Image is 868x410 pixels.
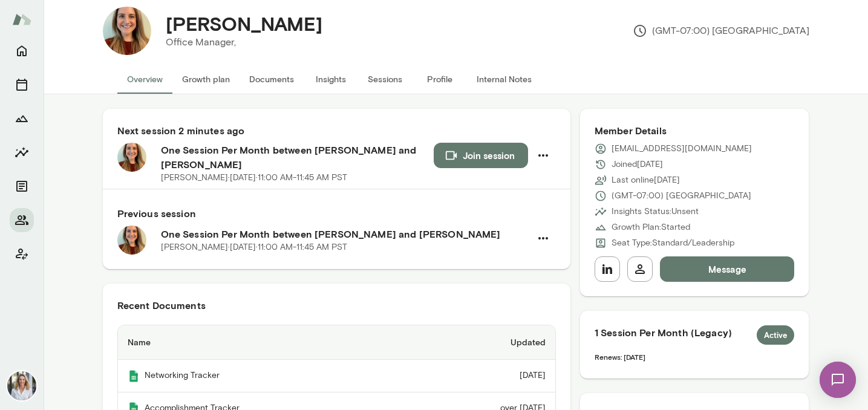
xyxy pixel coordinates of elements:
[612,221,690,233] p: Growth Plan: Started
[358,65,413,94] button: Sessions
[595,325,795,345] h6: 1 Session Per Month (Legacy)
[612,143,752,155] p: [EMAIL_ADDRESS][DOMAIN_NAME]
[166,12,322,35] h4: [PERSON_NAME]
[161,227,530,241] h6: One Session Per Month between [PERSON_NAME] and [PERSON_NAME]
[161,143,434,172] h6: One Session Per Month between [PERSON_NAME] and [PERSON_NAME]
[413,65,467,94] button: Profile
[467,65,541,94] button: Internal Notes
[612,190,751,202] p: (GMT-07:00) [GEOGRAPHIC_DATA]
[117,123,556,138] h6: Next session 2 minutes ago
[10,73,34,97] button: Sessions
[757,330,795,342] span: Active
[612,206,699,218] p: Insights Status: Unsent
[7,371,36,400] img: Jennifer Palazzo
[10,106,34,131] button: Growth Plan
[118,360,411,392] th: Networking Tracker
[304,65,358,94] button: Insights
[118,325,411,360] th: Name
[10,39,34,63] button: Home
[10,174,34,198] button: Documents
[10,208,34,232] button: Members
[612,158,663,171] p: Joined [DATE]
[117,65,172,94] button: Overview
[612,237,734,249] p: Seat Type: Standard/Leadership
[117,298,556,313] h6: Recent Documents
[660,256,795,282] button: Message
[411,325,555,360] th: Updated
[103,7,151,55] img: Maren
[161,172,347,184] p: [PERSON_NAME] · [DATE] · 11:00 AM-11:45 AM PST
[12,8,31,31] img: Mento
[10,140,34,164] button: Insights
[612,174,680,186] p: Last online [DATE]
[633,24,809,38] p: (GMT-07:00) [GEOGRAPHIC_DATA]
[161,241,347,253] p: [PERSON_NAME] · [DATE] · 11:00 AM-11:45 AM PST
[172,65,240,94] button: Growth plan
[595,353,645,361] span: Renews: [DATE]
[166,35,322,50] p: Office Manager,
[128,370,140,382] img: Mento
[411,360,555,392] td: [DATE]
[240,65,304,94] button: Documents
[10,242,34,266] button: Client app
[434,143,528,168] button: Join session
[117,206,556,221] h6: Previous session
[595,123,795,138] h6: Member Details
